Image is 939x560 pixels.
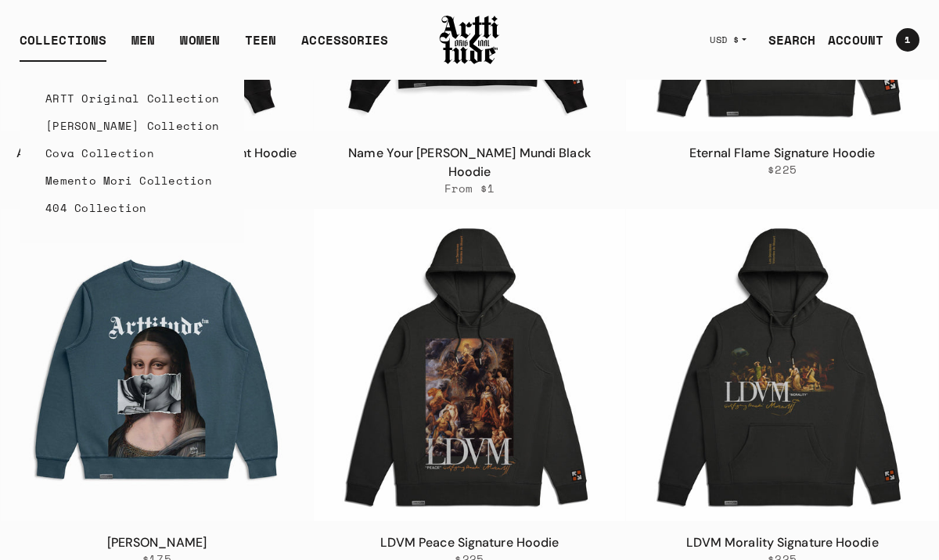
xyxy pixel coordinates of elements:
span: $225 [768,163,797,177]
img: Arttitude [438,13,501,66]
span: From $1 [444,181,495,196]
a: WOMEN [180,31,220,62]
a: Name Your [PERSON_NAME] Mundi Black Hoodie [348,145,591,180]
span: USD $ [710,34,739,46]
a: ACCOUNT [815,24,883,56]
a: Open cart [883,22,919,58]
button: USD $ [700,23,756,57]
a: [PERSON_NAME] [107,534,207,551]
img: LDVM Peace Signature Hoodie [314,209,626,521]
a: ARTT Original Collection [45,84,219,112]
a: SEARCH [756,24,816,56]
a: LDVM Morality Signature HoodieLDVM Morality Signature Hoodie [626,209,938,521]
a: 404 Collection [45,194,219,221]
div: COLLECTIONS [20,31,106,62]
a: LDVM Peace Signature HoodieLDVM Peace Signature Hoodie [314,209,626,521]
span: 1 [905,35,910,45]
a: MEN [131,31,155,62]
a: TEEN [245,31,276,62]
a: LDVM Peace Signature Hoodie [380,534,559,551]
a: Eternal Flame Signature Hoodie [689,145,875,161]
a: ArtMalgame Carholvaggio Heavyweight Hoodie [16,145,297,161]
img: Mona Lisa Terry Crewneck [1,209,313,521]
a: Memento Mori Collection [45,167,219,194]
a: LDVM Morality Signature Hoodie [686,534,879,551]
ul: Main navigation [7,31,401,62]
img: LDVM Morality Signature Hoodie [626,209,938,521]
div: ACCESSORIES [301,31,388,62]
a: Cova Collection [45,139,219,167]
a: Mona Lisa Terry CrewneckMona Lisa Terry Crewneck [1,209,313,521]
a: [PERSON_NAME] Collection [45,112,219,139]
